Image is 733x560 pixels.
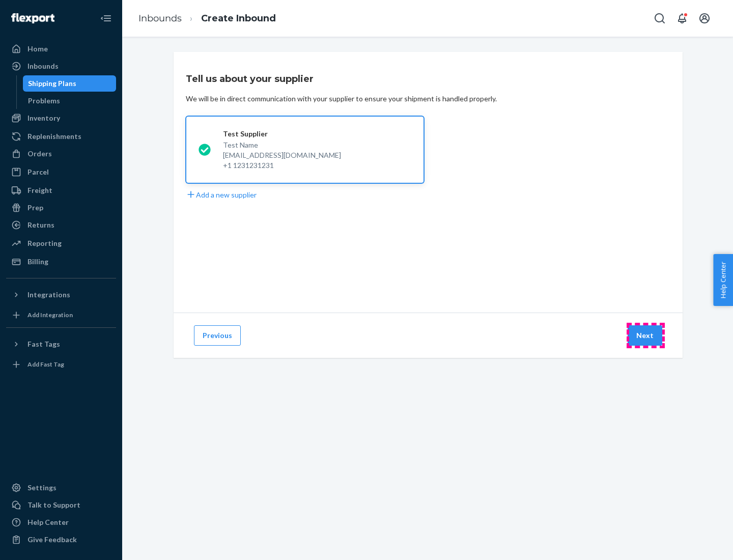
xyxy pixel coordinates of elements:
a: Problems [23,93,117,109]
a: Replenishments [6,128,116,145]
div: Shipping Plans [28,78,76,89]
button: Open account menu [694,8,715,29]
button: Give Feedback [6,531,116,548]
button: Help Center [713,254,733,306]
div: We will be in direct communication with your supplier to ensure your shipment is handled properly. [186,94,497,104]
a: Shipping Plans [23,75,117,92]
a: Parcel [6,164,116,180]
div: Billing [27,257,48,267]
button: Fast Tags [6,336,116,352]
div: Replenishments [27,131,81,142]
a: Create Inbound [201,13,276,24]
div: Add Fast Tag [27,360,64,369]
div: Inbounds [27,61,59,71]
button: Open Search Box [650,8,670,29]
div: Parcel [27,167,49,177]
img: Flexport logo [11,13,54,23]
a: Add Integration [6,307,116,323]
div: Help Center [27,517,69,527]
a: Settings [6,480,116,496]
button: Previous [194,325,241,346]
div: Add Integration [27,311,73,319]
button: Open notifications [672,8,692,29]
a: Home [6,41,116,57]
a: Freight [6,182,116,199]
a: Orders [6,146,116,162]
ol: breadcrumbs [130,4,284,34]
div: Prep [27,203,43,213]
div: Reporting [27,238,62,248]
div: Give Feedback [27,535,77,545]
a: Inbounds [138,13,182,24]
button: Next [628,325,662,346]
div: Inventory [27,113,60,123]
div: Orders [27,149,52,159]
div: Talk to Support [27,500,80,510]
div: Settings [27,483,57,493]
button: Close Navigation [96,8,116,29]
button: Integrations [6,287,116,303]
a: Returns [6,217,116,233]
a: Help Center [6,514,116,530]
button: Add a new supplier [186,189,257,200]
div: Integrations [27,290,70,300]
a: Add Fast Tag [6,356,116,373]
div: Home [27,44,48,54]
div: Problems [28,96,60,106]
a: Billing [6,254,116,270]
a: Talk to Support [6,497,116,513]
div: Freight [27,185,52,195]
div: Returns [27,220,54,230]
h3: Tell us about your supplier [186,72,314,86]
a: Prep [6,200,116,216]
a: Inbounds [6,58,116,74]
a: Reporting [6,235,116,251]
a: Inventory [6,110,116,126]
div: Fast Tags [27,339,60,349]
